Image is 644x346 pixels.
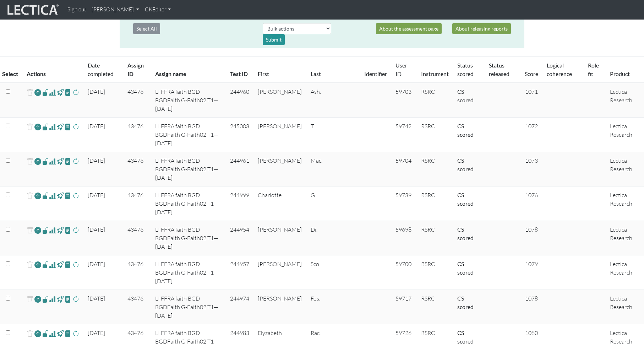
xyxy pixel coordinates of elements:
[57,226,64,234] span: view
[65,191,71,200] span: view
[253,152,306,186] td: [PERSON_NAME]
[151,255,225,290] td: LI FFRA faith BGD BGDFaith G-Faith02 T1—[DATE]
[489,62,509,77] a: Status released
[606,152,644,186] td: Lectica Research
[253,290,306,324] td: [PERSON_NAME]
[391,152,417,186] td: 59704
[142,3,174,17] a: CKEditor
[226,221,253,255] td: 244954
[65,3,89,17] a: Sign out
[42,329,49,337] span: view
[57,329,64,337] span: view
[123,83,151,118] td: 43476
[65,260,71,269] span: view
[391,118,417,152] td: 59742
[72,260,79,269] span: rescore
[226,57,253,83] th: Test ID
[133,23,160,34] button: Select All
[306,83,360,118] td: Ash.
[606,255,644,290] td: Lectica Research
[123,221,151,255] td: 43476
[588,62,599,77] a: Role fit
[34,191,41,201] a: Reopen
[258,70,269,77] a: First
[72,157,79,166] span: rescore
[83,255,123,290] td: [DATE]
[57,191,64,200] span: view
[151,290,225,324] td: LI FFRA faith BGD BGDFaith G-Faith02 T1—[DATE]
[311,70,321,77] a: Last
[391,83,417,118] td: 59703
[306,152,360,186] td: Mac.
[83,186,123,221] td: [DATE]
[34,156,41,167] a: Reopen
[65,88,71,96] span: view
[22,57,83,83] th: Actions
[49,295,56,303] span: Analyst score
[547,62,572,77] a: Logical coherence
[42,295,49,303] span: view
[253,118,306,152] td: [PERSON_NAME]
[525,157,538,164] span: 1073
[525,260,538,267] span: 1079
[306,221,360,255] td: Di.
[72,123,79,131] span: rescore
[151,118,225,152] td: LI FFRA faith BGD BGDFaith G-Faith02 T1—[DATE]
[27,87,33,98] span: delete
[457,191,474,207] a: Completed = assessment has been completed; CS scored = assessment has been CLAS scored; LS scored...
[72,329,79,338] span: rescore
[226,255,253,290] td: 244957
[57,123,64,131] span: view
[42,260,49,269] span: view
[421,70,449,77] a: Instrument
[123,152,151,186] td: 43476
[417,152,453,186] td: RSRC
[253,83,306,118] td: [PERSON_NAME]
[610,70,630,77] a: Product
[123,186,151,221] td: 43476
[253,186,306,221] td: Charlotte
[34,225,41,236] a: Reopen
[6,3,59,17] img: lecticalive
[457,62,474,77] a: Status scored
[606,290,644,324] td: Lectica Research
[457,329,474,345] a: Completed = assessment has been completed; CS scored = assessment has been CLAS scored; LS scored...
[417,118,453,152] td: RSRC
[42,88,49,96] span: view
[306,290,360,324] td: Fos.
[457,260,474,276] a: Completed = assessment has been completed; CS scored = assessment has been CLAS scored; LS scored...
[27,156,33,167] span: delete
[417,290,453,324] td: RSRC
[226,152,253,186] td: 244961
[364,70,387,77] a: Identifier
[151,152,225,186] td: LI FFRA faith BGD BGDFaith G-Faith02 T1—[DATE]
[417,186,453,221] td: RSRC
[65,329,71,337] span: view
[27,225,33,236] span: delete
[306,118,360,152] td: T.
[57,260,64,269] span: view
[27,329,33,339] span: delete
[83,118,123,152] td: [DATE]
[525,295,538,302] span: 1078
[42,226,49,234] span: view
[123,57,151,83] th: Assign ID
[83,83,123,118] td: [DATE]
[151,221,225,255] td: LI FFRA faith BGD BGDFaith G-Faith02 T1—[DATE]
[34,329,41,339] a: Reopen
[49,157,56,166] span: Analyst score
[27,294,33,304] span: delete
[42,123,49,131] span: view
[263,34,285,45] div: Submit
[391,221,417,255] td: 59698
[457,295,474,310] a: Completed = assessment has been completed; CS scored = assessment has been CLAS scored; LS scored...
[226,290,253,324] td: 244974
[49,260,56,269] span: Analyst score
[49,329,56,338] span: Analyst score
[83,221,123,255] td: [DATE]
[89,3,142,17] a: [PERSON_NAME]
[457,157,474,172] a: Completed = assessment has been completed; CS scored = assessment has been CLAS scored; LS scored...
[606,83,644,118] td: Lectica Research
[457,226,474,241] a: Completed = assessment has been completed; CS scored = assessment has been CLAS scored; LS scored...
[57,88,64,96] span: view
